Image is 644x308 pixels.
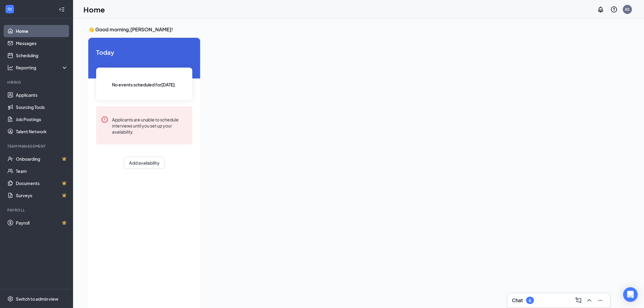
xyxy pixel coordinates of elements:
[16,113,68,125] a: Job Postings
[529,298,531,303] div: 6
[16,165,68,177] a: Team
[7,80,67,85] div: Hiring
[611,6,618,13] svg: QuestionInfo
[623,287,638,302] div: Open Intercom Messenger
[512,297,523,304] h3: Chat
[16,89,68,101] a: Applicants
[7,296,13,302] svg: Settings
[574,296,583,305] button: ComposeMessage
[16,25,68,37] a: Home
[16,217,68,229] a: PayrollCrown
[112,116,187,135] div: Applicants are unable to schedule interviews until you set up your availability.
[83,4,105,15] h1: Home
[625,7,630,12] div: AS
[586,297,593,304] svg: ChevronUp
[16,125,68,138] a: Talent Network
[88,26,546,33] h3: 👋 Good morning, [PERSON_NAME] !
[7,144,67,149] div: Team Management
[16,296,58,302] div: Switch to admin view
[101,116,108,123] svg: Error
[59,6,65,12] svg: Collapse
[16,65,68,71] div: Reporting
[124,157,165,169] button: Add availability
[7,208,67,213] div: Payroll
[96,47,192,57] span: Today
[16,177,68,189] a: DocumentsCrown
[585,296,594,305] button: ChevronUp
[7,6,13,12] svg: WorkstreamLogo
[16,189,68,201] a: SurveysCrown
[16,153,68,165] a: OnboardingCrown
[597,297,604,304] svg: Minimize
[575,297,582,304] svg: ComposeMessage
[16,37,68,49] a: Messages
[112,81,177,88] span: No events scheduled for [DATE] .
[596,296,605,305] button: Minimize
[7,65,13,71] svg: Analysis
[597,6,604,13] svg: Notifications
[16,49,68,61] a: Scheduling
[16,101,68,113] a: Sourcing Tools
